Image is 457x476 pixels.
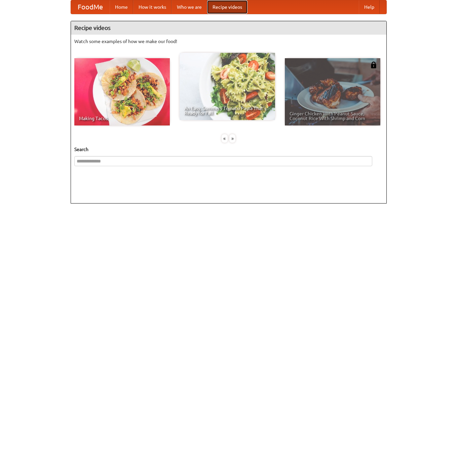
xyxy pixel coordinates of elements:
a: FoodMe [71,0,110,14]
a: Home [110,0,133,14]
span: An Easy, Summery Tomato Pasta That's Ready for Fall [184,106,270,115]
a: How it works [133,0,172,14]
a: Recipe videos [207,0,247,14]
div: » [229,134,235,143]
p: Watch some examples of how we make our food! [74,38,383,45]
div: « [222,134,228,143]
a: Help [359,0,380,14]
a: Who we are [172,0,207,14]
img: 483408.png [370,62,377,68]
h4: Recipe videos [71,21,386,35]
h5: Search [74,146,383,153]
a: Making Tacos [74,58,170,125]
a: An Easy, Summery Tomato Pasta That's Ready for Fall [180,53,275,120]
span: Making Tacos [79,116,165,121]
